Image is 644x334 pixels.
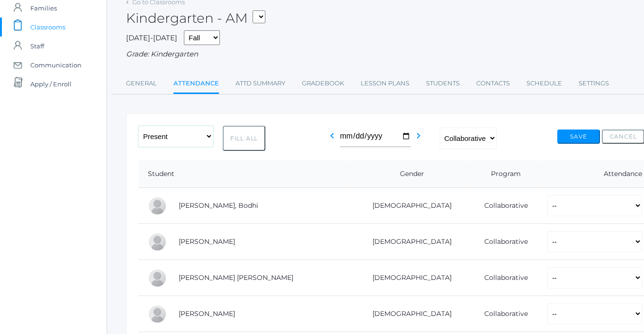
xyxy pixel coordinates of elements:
td: [DEMOGRAPHIC_DATA] [350,188,467,224]
a: Schedule [526,74,562,93]
a: General [126,74,157,93]
a: Settings [579,74,609,93]
td: [DEMOGRAPHIC_DATA] [350,260,467,296]
div: Annie Grace Gregg [148,269,167,288]
i: chevron_right [413,130,424,141]
a: Attendance [173,74,219,94]
a: [PERSON_NAME], Bodhi [179,201,258,210]
button: Fill All [223,126,265,151]
a: Lesson Plans [361,74,409,93]
a: [PERSON_NAME] [179,309,235,318]
td: Collaborative [467,296,538,332]
button: Save [557,130,600,144]
span: [DATE]-[DATE] [126,33,177,42]
span: Classrooms [30,18,65,37]
div: William Hamilton [148,305,167,324]
i: chevron_left [327,130,338,141]
a: [PERSON_NAME] [179,237,235,246]
td: Collaborative [467,260,538,296]
a: [PERSON_NAME] [PERSON_NAME] [179,273,293,282]
a: chevron_right [413,134,424,143]
th: Gender [350,160,467,188]
div: Bodhi Dreher [148,196,167,215]
td: Collaborative [467,224,538,260]
th: Student [138,160,350,188]
a: Contacts [476,74,510,93]
a: Attd Summary [236,74,285,93]
span: Apply / Enroll [30,74,72,93]
td: [DEMOGRAPHIC_DATA] [350,296,467,332]
a: chevron_left [327,134,338,143]
div: Charles Fox [148,232,167,251]
td: Collaborative [467,188,538,224]
a: Students [426,74,460,93]
h2: Kindergarten - AM [126,11,265,26]
a: Gradebook [302,74,344,93]
span: Communication [30,56,82,74]
td: [DEMOGRAPHIC_DATA] [350,224,467,260]
th: Program [467,160,538,188]
span: Staff [30,37,44,56]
